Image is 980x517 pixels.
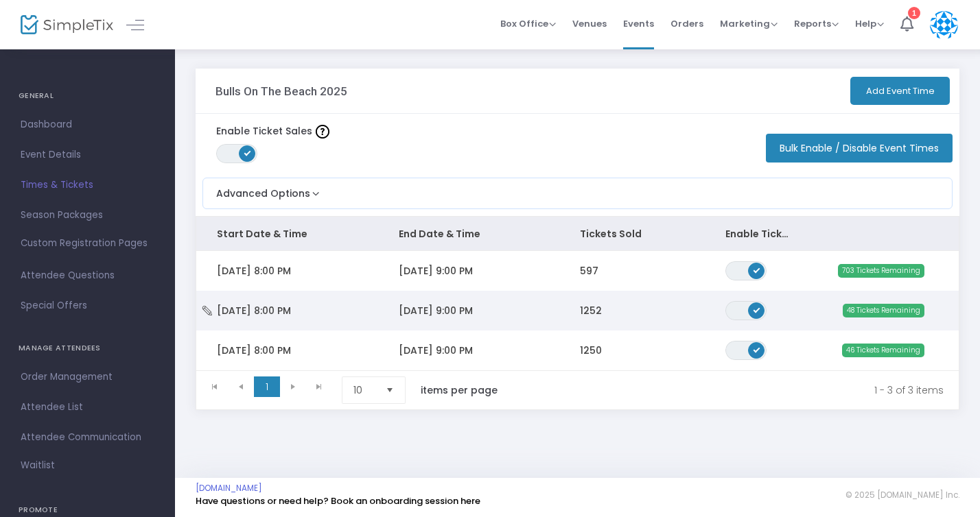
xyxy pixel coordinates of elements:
[850,77,950,105] button: Add Event Time
[623,6,654,41] span: Events
[766,134,953,163] button: Bulk Enable / Disable Event Times
[421,383,498,397] label: items per page
[21,297,154,315] span: Special Offers
[580,344,602,357] span: 1250
[203,178,323,201] button: Advanced Options
[217,344,291,357] span: [DATE] 8:00 PM
[838,264,924,278] span: 703 Tickets Remaining
[670,6,703,41] span: Orders
[21,398,154,416] span: Attendee List
[21,206,154,224] span: Season Packages
[843,304,924,317] span: 48 Tickets Remaining
[196,494,480,507] a: Have questions or need help? Book an onboarding session here
[794,17,839,30] span: Reports
[580,264,598,278] span: 597
[842,344,924,357] span: 46 Tickets Remaining
[19,82,156,110] h4: GENERAL
[753,266,760,273] span: ON
[908,7,920,19] div: 1
[353,383,375,397] span: 10
[217,264,291,278] span: [DATE] 8:00 PM
[580,304,602,317] span: 1252
[21,368,154,386] span: Order Management
[19,335,156,362] h4: MANAGE ATTENDEES
[196,483,262,494] a: [DOMAIN_NAME]
[572,6,607,41] span: Venues
[316,125,329,139] img: question-mark
[380,377,399,403] button: Select
[21,146,154,164] span: Event Details
[720,17,778,30] span: Marketing
[216,124,329,139] label: Enable Ticket Sales
[500,17,556,30] span: Box Office
[705,217,814,251] th: Enable Ticket Sales
[399,304,473,317] span: [DATE] 9:00 PM
[254,376,280,397] span: Page 1
[399,264,473,278] span: [DATE] 9:00 PM
[217,304,291,317] span: [DATE] 8:00 PM
[753,306,760,313] span: ON
[526,376,944,404] kendo-pager-info: 1 - 3 of 3 items
[855,17,884,30] span: Help
[196,217,959,370] div: Data table
[21,429,154,446] span: Attendee Communication
[21,116,154,134] span: Dashboard
[196,217,378,251] th: Start Date & Time
[21,237,148,250] span: Custom Registration Pages
[845,490,959,501] span: © 2025 [DOMAIN_NAME] Inc.
[378,217,560,251] th: End Date & Time
[21,176,154,194] span: Times & Tickets
[399,344,473,357] span: [DATE] 9:00 PM
[21,267,154,285] span: Attendee Questions
[21,459,55,472] span: Waitlist
[244,149,251,156] span: ON
[215,84,347,98] h3: Bulls On The Beach 2025
[559,217,705,251] th: Tickets Sold
[753,346,760,352] span: ON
